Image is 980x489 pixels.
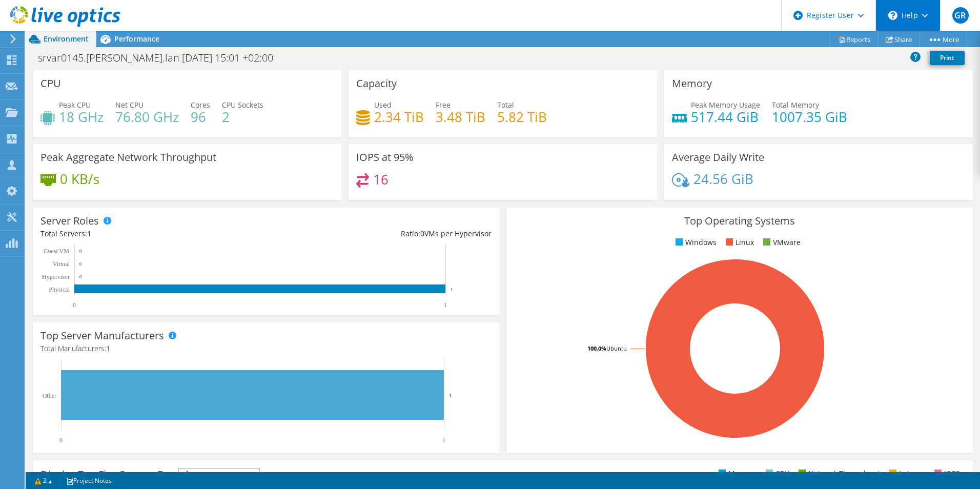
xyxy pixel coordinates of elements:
span: Total Memory [772,100,819,110]
span: Environment [44,34,89,44]
h3: Server Roles [40,215,99,227]
span: Total [497,100,514,110]
li: Windows [673,237,717,248]
h3: Top Operating Systems [514,215,965,227]
span: Used [374,100,392,110]
text: 0 [79,249,82,254]
text: Other [43,392,56,399]
li: Linux [723,237,754,248]
h4: 1007.35 GiB [772,111,847,123]
h4: 5.82 TiB [497,111,547,123]
text: 0 [73,301,76,309]
h3: Top Server Manufacturers [40,330,164,341]
text: Physical [49,286,70,293]
text: Virtual [53,260,70,268]
span: Peak CPU [59,100,91,110]
h3: IOPS at 95% [356,152,414,163]
h3: Memory [672,78,712,89]
a: More [920,31,967,47]
text: 0 [59,437,63,444]
text: Hypervisor [42,273,70,280]
span: 1 [87,229,91,238]
text: 1 [442,437,445,444]
h4: 24.56 GiB [693,173,753,185]
h1: srvar0145.[PERSON_NAME].lan [DATE] 15:01 +02:00 [33,52,289,64]
span: Free [436,100,451,110]
li: Memory [716,468,757,479]
h3: CPU [40,78,61,89]
h4: Total Manufacturers: [40,343,492,354]
span: Performance [114,34,159,44]
span: Peak Memory Usage [691,100,760,110]
h4: 0 KB/s [60,173,99,185]
h4: 517.44 GiB [691,111,760,123]
span: CPU Sockets [222,100,263,110]
svg: \n [888,11,897,20]
text: 0 [79,261,82,267]
h4: 3.48 TiB [436,111,485,123]
div: Ratio: VMs per Hypervisor [266,228,492,239]
li: Latency [887,468,925,479]
text: 1 [451,287,453,292]
h3: Average Daily Write [672,152,764,163]
h4: 18 GHz [59,111,104,123]
h4: 2 [222,111,263,123]
li: IOPS [932,468,960,479]
h4: 96 [191,111,210,123]
a: 2 [28,474,59,487]
a: Print [930,51,965,65]
a: Reports [829,31,879,47]
span: GR [952,7,969,24]
h3: Peak Aggregate Network Throughput [40,152,216,163]
h4: 76.80 GHz [115,111,179,123]
span: IOPS [179,468,259,481]
li: CPU [763,468,789,479]
a: Share [878,31,920,47]
text: 1 [449,392,452,398]
text: 1 [444,301,447,309]
span: 0 [420,229,424,238]
span: 1 [106,343,110,353]
span: Net CPU [115,100,144,110]
span: Cores [191,100,210,110]
li: Network Throughput [796,468,880,479]
h4: 16 [373,174,389,185]
h4: 2.34 TiB [374,111,424,123]
text: Guest VM [44,248,69,255]
div: Total Servers: [40,228,266,239]
text: 0 [79,274,82,279]
h3: Capacity [356,78,397,89]
li: VMware [761,237,801,248]
tspan: Ubuntu [606,344,627,352]
a: Project Notes [59,474,119,487]
tspan: 100.0% [587,344,606,352]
